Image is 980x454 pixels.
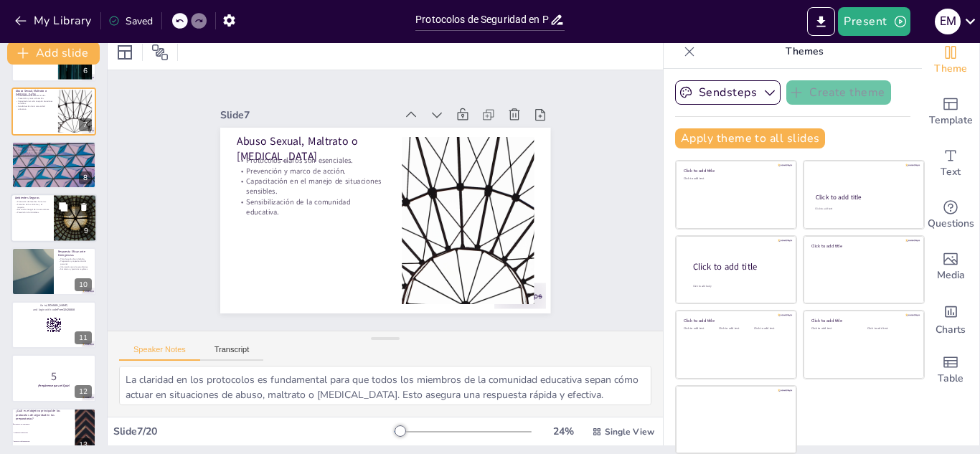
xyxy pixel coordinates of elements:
[58,265,92,268] p: Información para los estudiantes.
[605,426,654,438] span: Single View
[11,301,96,349] div: 11
[922,86,979,138] div: Add ready made slides
[235,169,375,238] p: Prevención y marco de acción.
[16,95,54,98] p: Protocolos claros son esenciales.
[934,61,967,77] span: Theme
[15,212,50,214] p: Prevención de incidentes.
[75,385,92,398] div: 12
[922,293,979,344] div: Add charts and graphs
[811,327,857,331] div: Click to add text
[11,354,96,402] div: 12
[75,278,92,291] div: 10
[14,440,74,441] span: Mejorar la infraestructura
[937,268,965,283] span: Media
[807,7,835,36] button: Export to PowerPoint
[79,118,92,131] div: 7
[16,98,54,100] p: Prevención y marco de acción.
[16,154,92,157] p: Garantizar un aprendizaje seguro.
[922,241,979,293] div: Add images, graphics, shapes or video
[928,216,974,232] span: Questions
[80,225,93,238] div: 9
[15,203,50,208] p: Fomento de la confianza y el respeto.
[11,247,96,295] div: 10
[816,193,911,202] div: Click to add title
[16,89,54,97] p: Abuso Sexual, Maltrato o [MEDICAL_DATA]
[222,139,371,228] p: Abuso Sexual, Maltrato o [MEDICAL_DATA]
[15,196,50,200] p: Ambientes Seguros
[75,198,93,215] button: Delete Slide
[701,34,908,69] p: Themes
[16,369,92,384] p: 5
[16,303,92,308] p: Go to
[16,148,92,151] p: Creación de un entorno educativo positivo.
[16,105,54,110] p: Sensibilización de la comunidad educativa.
[922,34,979,86] div: Change the overall theme
[941,164,961,180] span: Text
[58,249,92,257] p: Respuesta Eficaz ante Emergencias
[248,197,392,277] p: Sensibilización de la comunidad educativa.
[58,260,92,265] p: Preparación y capacitación del personal.
[693,285,783,288] div: Click to add body
[786,80,891,105] button: Create theme
[16,409,71,421] p: ¿Cuál es el objetivo principal de los protocolos de seguridad en las preparatorias?
[675,128,825,148] button: Apply theme to all slides
[151,44,169,61] span: Position
[693,261,785,273] div: Click to add title
[11,194,97,242] div: 9
[929,113,973,128] span: Template
[935,7,961,36] button: E M
[684,177,786,181] div: Click to add text
[11,88,96,135] div: 7
[684,168,786,174] div: Click to add title
[231,159,371,229] p: Protocolos claros son esenciales.
[922,189,979,241] div: Get real-time input from your audience
[108,14,153,28] div: Saved
[16,308,92,312] p: and login with code
[11,141,96,189] div: 8
[675,80,781,105] button: Sendsteps
[14,423,74,425] span: Proteger a los estudiantes
[79,65,92,77] div: 6
[113,425,394,438] div: Slide 7 / 20
[79,171,92,184] div: 8
[11,9,98,32] button: My Library
[47,303,67,307] strong: [DOMAIN_NAME]
[7,42,100,65] button: Add slide
[935,9,961,34] div: E M
[119,366,651,405] textarea: La claridad en los protocolos es fundamental para que todos los miembros de la comunidad educativ...
[922,344,979,396] div: Add a table
[415,9,550,30] input: Insert title
[16,146,92,149] p: Obligación legal y responsabilidad ética.
[113,41,136,64] div: Layout
[15,201,50,204] p: Protección de derechos humanos.
[58,268,92,270] p: Simulacros y ejercicios regulares.
[58,257,92,260] p: Plan de acción bien definido.
[38,384,70,387] strong: ¡Prepárense para el Quiz!
[55,198,72,215] button: Duplicate Slide
[197,112,362,196] div: Slide 7
[815,207,910,211] div: Click to add text
[546,425,580,438] div: 24 %
[811,318,914,323] div: Click to add title
[922,138,979,189] div: Add text boxes
[811,242,914,248] div: Click to add title
[16,100,54,105] p: Capacitación en el manejo de situaciones sensibles.
[119,345,200,361] button: Speaker Notes
[684,327,716,331] div: Click to add text
[719,327,751,331] div: Click to add text
[684,318,786,323] div: Click to add title
[936,322,966,338] span: Charts
[240,178,384,257] p: Capacitación en el manejo de situaciones sensibles.
[200,345,264,361] button: Transcript
[15,209,50,212] p: Desarrollo integral de los estudiantes.
[16,143,92,147] p: Cierre
[754,327,786,331] div: Click to add text
[938,371,963,387] span: Table
[867,327,913,331] div: Click to add text
[14,431,74,432] span: Aumentar la matrícula
[75,438,92,451] div: 13
[838,7,910,36] button: Present
[75,331,92,344] div: 11
[16,151,92,154] p: Importancia de la colaboración.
